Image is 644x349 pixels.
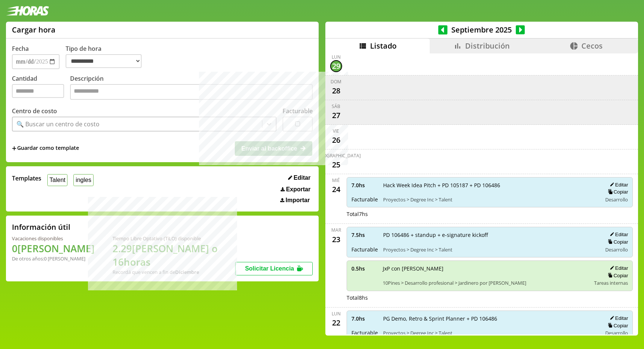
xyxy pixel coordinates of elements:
[330,159,342,171] div: 25
[331,78,341,85] div: dom
[12,144,16,152] span: +
[330,85,342,97] div: 28
[607,231,628,238] button: Editar
[330,60,342,72] div: 29
[70,74,313,102] label: Descripción
[73,174,93,186] button: ingles
[278,186,313,193] button: Exportar
[113,235,235,242] div: Tiempo Libre Optativo (TiLO) disponible
[12,174,41,182] span: Templates
[351,246,378,253] span: Facturable
[607,182,628,188] button: Editar
[16,120,100,128] div: 🔍 Buscar un centro de costo
[330,317,342,329] div: 22
[47,174,67,186] button: Talent
[383,231,597,238] span: PD 106486 + standup + e-signature kickoff
[465,41,510,51] span: Distribución
[12,25,56,35] h1: Cargar hora
[347,294,633,301] div: Total 8 hs
[12,84,64,98] input: Cantidad
[12,107,57,115] label: Centro de costo
[351,196,378,203] span: Facturable
[605,246,628,253] span: Desarrollo
[12,74,70,102] label: Cantidad
[286,174,313,182] button: Editar
[383,182,597,189] span: Hack Week Idea Pitch + PD 105187 + PD 106486
[12,235,95,242] div: Vacaciones disponibles
[351,329,378,336] span: Facturable
[330,109,342,121] div: 27
[325,53,638,334] div: scrollable content
[606,322,628,329] button: Copiar
[312,152,361,159] div: [DEMOGRAPHIC_DATA]
[245,265,294,272] span: Solicitar Licencia
[331,227,341,233] div: mar
[285,197,310,204] span: Importar
[605,196,628,203] span: Desarrollo
[607,315,628,321] button: Editar
[351,315,378,322] span: 7.0 hs
[332,311,341,317] div: lun
[448,25,516,35] span: Septiembre 2025
[6,6,49,16] img: logotipo
[594,279,628,286] span: Tareas internas
[383,279,589,286] span: 10Pines > Desarrollo profesional > Jardinero por [PERSON_NAME]
[113,242,235,269] h1: 2.29 [PERSON_NAME] o 16 horas
[351,231,378,238] span: 7.5 hs
[70,84,313,100] textarea: Descripción
[383,246,597,253] span: Proyectos > Degree Inc > Talent
[383,315,597,322] span: PG Demo, Retro & Sprint Planner + PD 106486
[370,41,397,51] span: Listado
[113,269,235,275] div: Recordá que vencen a fin de
[351,265,378,272] span: 0.5 hs
[606,189,628,195] button: Copiar
[383,330,597,336] span: Proyectos > Degree Inc > Talent
[383,265,589,272] span: JxP con [PERSON_NAME]
[235,262,313,275] button: Solicitar Licencia
[294,174,310,181] span: Editar
[282,107,313,115] label: Facturable
[330,183,342,195] div: 24
[286,186,310,193] span: Exportar
[66,44,148,69] label: Tipo de hora
[12,242,95,255] h1: 0 [PERSON_NAME]
[383,196,597,203] span: Proyectos > Degree Inc > Talent
[333,128,339,134] div: vie
[606,239,628,245] button: Copiar
[605,330,628,336] span: Desarrollo
[581,41,603,51] span: Cecos
[332,177,340,183] div: mié
[330,233,342,245] div: 23
[12,144,79,152] span: +Guardar como template
[66,54,142,68] select: Tipo de hora
[332,103,340,109] div: sáb
[12,222,70,232] h2: Información útil
[12,44,29,53] label: Fecha
[330,134,342,146] div: 26
[607,265,628,271] button: Editar
[351,182,378,189] span: 7.0 hs
[12,255,95,262] div: De otros años: 0 [PERSON_NAME]
[332,54,341,60] div: lun
[347,210,633,217] div: Total 7 hs
[175,269,199,275] b: Diciembre
[606,272,628,279] button: Copiar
